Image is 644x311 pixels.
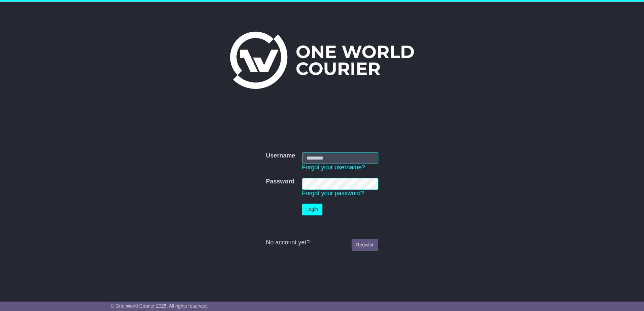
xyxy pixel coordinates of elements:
a: Forgot your password? [302,190,364,197]
label: Username [266,152,295,160]
label: Password [266,178,294,185]
img: One World [230,32,414,89]
button: Login [302,204,322,215]
div: No account yet? [266,239,378,246]
a: Register [352,239,378,251]
span: © One World Courier 2025. All rights reserved. [111,303,208,309]
a: Forgot your username? [302,164,365,171]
